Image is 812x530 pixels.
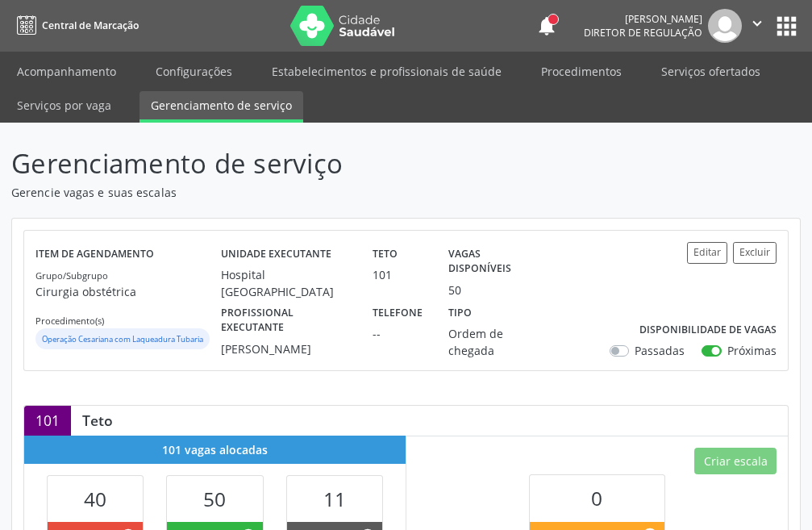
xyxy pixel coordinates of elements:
i:  [748,15,766,32]
label: Próximas [727,342,777,359]
button: Criar escala [694,448,777,475]
button: Editar [687,242,727,264]
div: 101 [24,406,71,435]
a: Procedimentos [530,57,633,86]
img: img [708,9,742,43]
button:  [742,9,772,43]
div: Teto [71,411,124,429]
div: 50 [448,282,461,298]
label: Unidade executante [221,242,331,267]
div: [PERSON_NAME] [584,12,702,26]
p: Cirurgia obstétrica [35,283,221,300]
a: Central de Marcação [11,12,139,39]
button: Excluir [733,242,777,264]
a: Configurações [144,57,244,86]
label: Profissional executante [221,300,350,340]
span: Central de Marcação [42,19,139,32]
label: Disponibilidade de vagas [639,317,777,342]
button: apps [772,12,801,40]
div: -- [373,325,426,342]
a: Estabelecimentos e profissionais de saúde [260,57,513,86]
span: 40 [84,486,106,512]
span: 50 [203,486,226,512]
div: [PERSON_NAME] [221,340,350,357]
span: Diretor de regulação [584,26,702,40]
p: Gerenciamento de serviço [11,144,564,184]
button: notifications [535,15,558,37]
small: Operação Cesariana com Laqueadura Tubaria [42,334,203,344]
a: Gerenciamento de serviço [139,91,303,123]
label: Vagas disponíveis [448,242,539,282]
div: 101 [373,266,426,283]
a: Serviços ofertados [650,57,772,86]
a: Serviços por vaga [6,91,123,119]
label: Teto [373,242,398,267]
label: Item de agendamento [35,242,154,267]
small: Procedimento(s) [35,315,104,327]
small: Grupo/Subgrupo [35,269,108,282]
label: Tipo [448,300,472,325]
span: 11 [323,486,346,512]
div: Ordem de chegada [448,325,539,359]
label: Telefone [373,300,423,325]
a: Acompanhamento [6,57,127,86]
p: Gerencie vagas e suas escalas [11,184,564,201]
label: Passadas [635,342,685,359]
div: 101 vagas alocadas [24,436,406,464]
div: Hospital [GEOGRAPHIC_DATA] [221,266,350,300]
span: 0 [591,485,602,511]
